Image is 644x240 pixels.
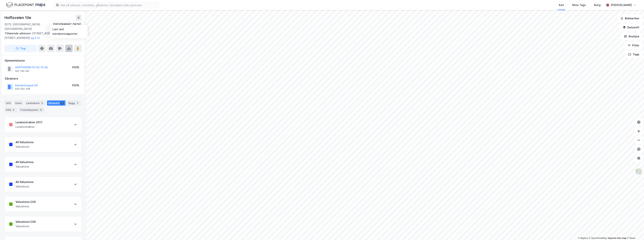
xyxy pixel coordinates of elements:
button: Analyse [621,33,643,40]
a: Mapbox [578,237,588,239]
input: Søk på adresse, matrikkel, gårdeiere, leietakere eller personer [59,2,159,8]
div: 6 [40,101,44,105]
div: Valuations [16,144,34,149]
div: Info [4,100,12,106]
div: All Valuations [16,160,34,164]
div: 0275, [GEOGRAPHIC_DATA], [GEOGRAPHIC_DATA] [4,22,53,31]
div: Leiekontrakter 2017 [16,120,42,125]
div: Datasett [47,100,66,106]
div: Valuations (24) [16,200,36,204]
div: Transaksjoner [19,107,44,112]
div: [GEOGRAPHIC_DATA], 31/471 [53,22,82,31]
div: Eiere [14,100,23,106]
button: Tags [625,51,643,58]
div: [PERSON_NAME] [611,3,632,7]
a: OpenStreetMap [589,237,607,239]
div: Valuations [16,164,34,169]
div: Kart [559,3,564,7]
div: Valuations [16,204,36,209]
div: 100% [72,83,79,88]
div: 13 [39,108,43,112]
div: Bolig [594,3,601,7]
div: Bygg [67,100,81,106]
div: 9 [12,108,16,112]
div: 100% [72,65,79,70]
div: Hoffsveien 10e [4,15,32,21]
div: Gårdeiere [5,76,81,81]
div: Valuations [16,184,34,189]
div: [STREET_ADDRESS], [STREET_ADDRESS] [4,31,79,40]
button: Filter [625,42,643,49]
div: Valuations [16,224,36,229]
div: All Valuations [16,140,34,144]
div: 7 [60,101,64,105]
img: logo.f888ab2527a4732fd821a326f86c7f29.svg [6,2,45,8]
a: Improve this map [608,237,626,239]
iframe: Chat Widget [625,222,644,240]
button: Bokmerker [617,15,643,22]
div: Leietakere [25,100,45,106]
div: All Valuations [16,180,34,184]
button: Datasett [620,24,643,31]
img: Z [635,168,642,175]
div: 932 064 308 [15,87,30,90]
div: 922 746 591 [15,70,29,73]
span: Tilhørende adresser: [4,32,32,35]
div: Hjemmelshaver [5,58,81,63]
div: ESG [4,107,17,112]
div: 2 [76,101,79,105]
button: Tag [4,45,37,52]
div: Mine Tags [572,3,586,7]
div: Valuations (24) [16,220,36,224]
div: Leiekontrakter [16,125,42,129]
